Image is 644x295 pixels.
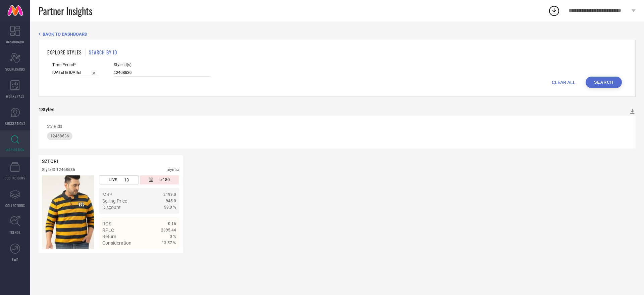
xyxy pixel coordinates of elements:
span: 2199.0 [163,192,176,197]
span: 0.16 [168,221,176,226]
span: Time Period* [52,62,99,67]
div: Click to view image [42,175,94,249]
span: SCORECARDS [5,67,25,72]
div: Number of days since the style was first listed on the platform [140,175,178,184]
input: Enter comma separated style ids e.g. 12345, 67890 [114,69,211,77]
span: 13 [124,177,129,182]
span: WORKSPACE [6,94,24,99]
span: CLEAR ALL [552,80,576,85]
span: Discount [102,205,121,210]
span: Selling Price [102,198,127,204]
span: >180 [160,177,170,183]
div: Style ID: 12468636 [42,167,75,172]
span: ROS [102,221,111,226]
span: 0 % [170,234,176,239]
h1: SEARCH BY ID [89,49,117,56]
span: TRENDS [9,230,21,235]
img: Style preview image [42,175,94,249]
span: SZTORI [42,159,58,164]
span: 13.57 % [162,241,176,245]
span: SUGGESTIONS [5,121,25,126]
button: Search [586,77,622,88]
span: 2395.44 [161,228,176,233]
span: INSPIRATION [6,147,24,152]
input: Select time period [52,69,99,76]
span: 58.0 % [164,205,176,210]
span: Return [102,234,116,239]
div: Back TO Dashboard [39,32,636,37]
span: Partner Insights [39,4,92,18]
span: 945.0 [166,199,176,203]
span: Consideration [102,240,131,246]
div: Open download list [548,5,560,17]
span: FWD [12,257,18,262]
span: DASHBOARD [6,39,24,44]
div: Style Ids [47,124,627,129]
span: RPLC [102,227,114,233]
span: CDC INSIGHTS [5,175,25,180]
div: 1 Styles [39,107,54,112]
span: Details [161,252,176,258]
div: Number of days the style has been live on the platform [100,175,138,184]
div: myntra [167,167,179,172]
span: MRP [102,192,112,197]
span: BACK TO DASHBOARD [43,32,87,37]
a: Details [154,252,176,258]
span: COLLECTIONS [5,203,25,208]
h1: EXPLORE STYLES [47,49,82,56]
span: LIVE [109,178,117,182]
span: 12468636 [50,134,69,138]
span: Style Id(s) [114,62,211,67]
